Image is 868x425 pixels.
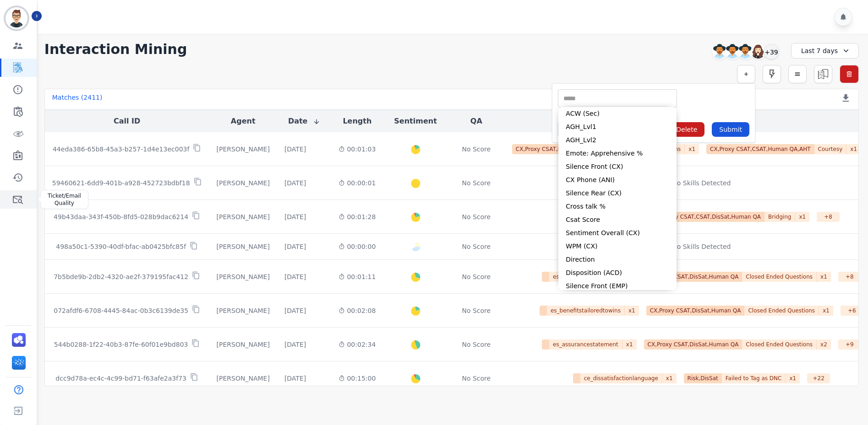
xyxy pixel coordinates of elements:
span: x 1 [786,373,800,383]
ul: selected options [560,94,675,103]
span: Failed to Tag as DNC [722,373,786,383]
div: + 8 [838,272,861,282]
h1: Interaction Mining [44,41,187,58]
div: No Skills Detected [672,178,731,188]
div: [DATE] [284,145,306,154]
div: [PERSON_NAME] [217,340,270,349]
span: x 1 [685,144,699,154]
div: [PERSON_NAME] [217,212,270,221]
span: es_assurancestatement [549,272,622,282]
div: +39 [764,44,779,59]
div: No Score [462,340,491,349]
div: 00:01:03 [338,145,376,154]
span: es_benefitstailoredtowins [547,306,625,316]
p: 44eda386-65b8-45a3-b257-1d4e13ec003f [53,145,189,154]
li: Silence Rear (CX) [558,187,677,200]
li: AGH_Lvl2 [558,134,677,147]
p: 544b0288-1f22-40b3-87fe-60f01e9bd803 [54,340,188,349]
div: + 8 [817,212,840,222]
div: [DATE] [284,374,306,383]
button: Agent [231,116,256,127]
button: Length [343,116,371,127]
div: Matches ( 2411 ) [52,93,103,106]
div: No Score [462,272,491,281]
li: WPM (CX) [558,240,677,253]
button: Call ID [114,116,140,127]
div: 00:02:08 [338,306,376,315]
span: x 1 [819,306,833,316]
div: No Score [462,242,491,251]
div: [PERSON_NAME] [217,306,270,315]
li: Direction [558,253,677,266]
li: Silence Front (CX) [558,160,677,173]
span: Bridging [764,212,795,222]
p: 49b43daa-343f-450b-8fd5-028b9dac6214 [54,212,188,221]
div: No Score [462,178,491,188]
div: [PERSON_NAME] [217,374,270,383]
span: CX,Proxy CSAT,DisSat,Human QA [644,339,742,350]
span: CX,Proxy CSAT,DisSat,Human QA [644,272,742,282]
div: [PERSON_NAME] [217,178,270,188]
div: 00:01:11 [338,272,376,281]
div: [PERSON_NAME] [217,242,270,251]
button: Sentiment [394,116,437,127]
button: QA [470,116,482,127]
img: Bordered avatar [5,7,27,29]
span: x 1 [625,306,639,316]
button: Delete [669,122,704,137]
li: Cross talk % [558,200,677,213]
span: x 1 [795,212,809,222]
span: CX,Proxy CSAT,DisSat,Human QA [512,144,611,154]
p: 498a50c1-5390-40df-bfac-ab0425bfc85f [56,242,186,251]
li: Emote: Apprehensive % [558,147,677,160]
li: Silence Front (EMP) [558,280,677,293]
div: [DATE] [284,178,306,188]
div: 00:15:00 [338,374,376,383]
div: [PERSON_NAME] [217,145,270,154]
span: x 2 [817,339,831,350]
span: CX,Proxy CSAT,DisSat,Human QA [646,306,745,316]
p: dcc9d78a-ec4c-4c99-bd71-f63afe2a3f73 [55,374,186,383]
div: 00:01:28 [338,212,376,221]
div: 00:00:01 [338,178,376,188]
li: ACW (Sec) [558,107,677,120]
div: + 22 [807,373,830,383]
div: [PERSON_NAME] [217,272,270,281]
span: x 1 [622,339,637,350]
button: Submit [712,122,749,137]
div: No Score [462,306,491,315]
div: Last 7 days [791,43,859,59]
p: 7b5bde9b-2db2-4320-ae2f-379195fac412 [54,272,188,281]
div: No Skills Detected [672,242,731,251]
span: Risk,DisSat [684,373,722,383]
div: No Score [462,374,491,383]
span: Courtesy [814,144,847,154]
li: CX Phone (ANI) [558,173,677,187]
div: [DATE] [284,272,306,281]
span: CX,Proxy CSAT,CSAT,DisSat,Human QA [650,212,764,222]
span: Closed Ended Questions [742,272,817,282]
div: No Score [462,212,491,221]
div: [DATE] [284,306,306,315]
span: x 1 [846,144,861,154]
span: CX,Proxy CSAT,CSAT,Human QA,AHT [706,144,814,154]
div: No Score [462,145,491,154]
li: Csat Score [558,213,677,226]
span: x 1 [817,272,831,282]
p: 072afdf6-6708-4445-84ac-0b3c6139de35 [54,306,188,315]
div: + 9 [838,339,861,350]
div: 00:02:34 [338,340,376,349]
span: ce_dissatisfactionlanguage [580,373,662,383]
li: AGH_Lvl1 [558,120,677,134]
span: Closed Ended Questions [742,339,817,350]
li: Disposition (ACD) [558,266,677,280]
span: Closed Ended Questions [744,306,819,316]
div: [DATE] [284,340,306,349]
div: + 6 [841,306,863,316]
p: 59460621-6dd9-401b-a928-452723bdbf18 [52,178,190,188]
span: es_assurancestatement [549,339,622,350]
button: Date [288,116,321,127]
li: Sentiment Overall (CX) [558,226,677,240]
div: [DATE] [284,242,306,251]
div: [DATE] [284,212,306,221]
